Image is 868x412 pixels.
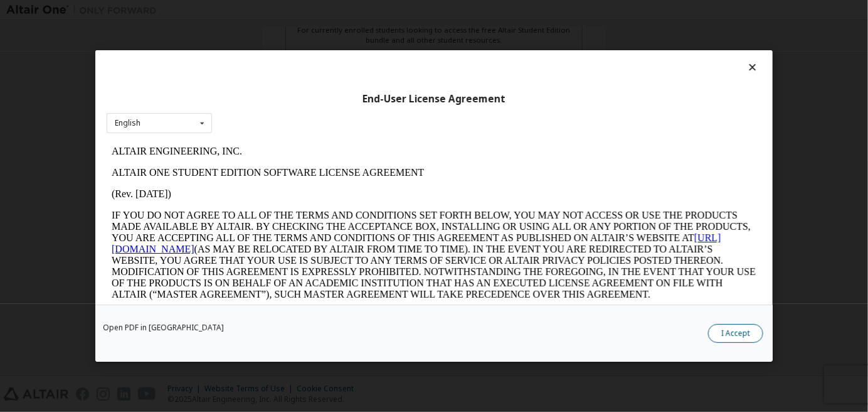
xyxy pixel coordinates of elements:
[5,69,650,160] p: IF YOU DO NOT AGREE TO ALL OF THE TERMS AND CONDITIONS SET FORTH BELOW, YOU MAY NOT ACCESS OR USE...
[5,92,615,114] a: [URL][DOMAIN_NAME]
[115,119,140,127] div: English
[5,48,650,59] p: (Rev. [DATE])
[5,5,650,16] p: ALTAIR ENGINEERING, INC.
[5,170,650,215] p: This Altair One Student Edition Software License Agreement (“Agreement”) is between Altair Engine...
[107,93,761,106] div: End-User License Agreement
[708,324,763,343] button: I Accept
[103,324,224,332] a: Open PDF in [GEOGRAPHIC_DATA]
[5,26,650,38] p: ALTAIR ONE STUDENT EDITION SOFTWARE LICENSE AGREEMENT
